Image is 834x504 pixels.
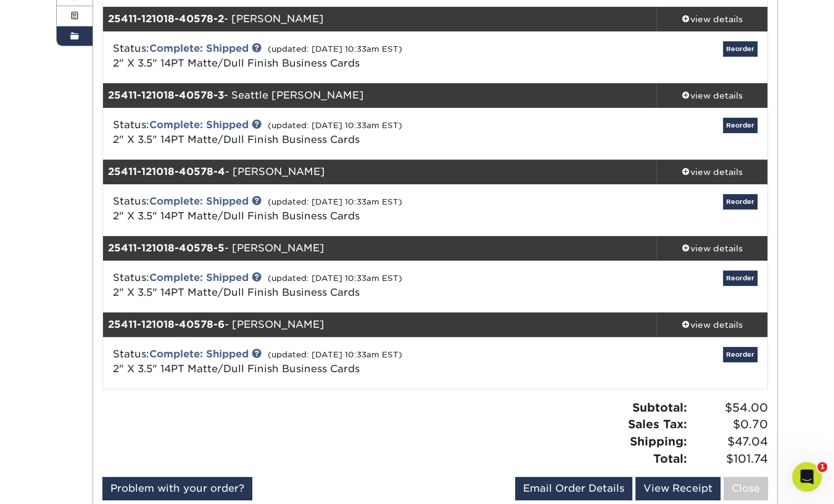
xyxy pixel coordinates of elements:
strong: 25411-121018-40578-4 [108,166,225,177]
div: Status: [104,118,546,147]
a: view details [656,236,767,261]
span: $101.74 [691,450,768,468]
div: view details [656,13,767,25]
iframe: Google Customer Reviews [3,466,105,500]
strong: 25411-121018-40578-6 [108,319,225,330]
a: Reorder [723,347,758,362]
div: Status: [104,270,546,300]
div: view details [656,319,767,331]
div: Status: [104,41,546,71]
small: (updated: [DATE] 10:33am EST) [268,274,402,283]
a: 2" X 3.5" 14PT Matte/Dull Finish Business Cards [113,210,360,222]
div: Status: [104,194,546,224]
a: 2" X 3.5" 14PT Matte/Dull Finish Business Cards [113,57,360,69]
a: view details [656,7,767,31]
a: Reorder [723,270,758,286]
strong: Sales Tax: [628,417,687,431]
a: Reorder [723,41,758,57]
a: Complete: Shipped [149,272,249,283]
a: View Receipt [635,477,720,500]
div: - [PERSON_NAME] [103,312,657,337]
a: Reorder [723,194,758,209]
a: Reorder [723,118,758,133]
span: $0.70 [691,416,768,433]
strong: 25411-121018-40578-3 [108,89,224,101]
div: - [PERSON_NAME] [103,7,657,31]
small: (updated: [DATE] 10:33am EST) [268,121,402,130]
span: $54.00 [691,399,768,417]
strong: 25411-121018-40578-2 [108,13,224,25]
a: Problem with your order? [102,477,252,500]
strong: Shipping: [630,434,687,448]
div: view details [656,242,767,254]
div: - Seattle [PERSON_NAME] [103,83,657,108]
small: (updated: [DATE] 10:33am EST) [268,350,402,359]
a: Complete: Shipped [149,43,249,54]
small: (updated: [DATE] 10:33am EST) [268,44,402,54]
div: - [PERSON_NAME] [103,236,657,261]
span: $47.04 [691,433,768,450]
a: view details [656,83,767,108]
div: view details [656,166,767,178]
a: Close [724,477,768,500]
div: - [PERSON_NAME] [103,160,657,184]
a: Complete: Shipped [149,195,249,207]
span: 1 [817,462,827,472]
a: 2" X 3.5" 14PT Matte/Dull Finish Business Cards [113,287,360,298]
div: Status: [104,347,546,376]
a: Complete: Shipped [149,348,249,360]
strong: 25411-121018-40578-5 [108,242,225,254]
a: 2" X 3.5" 14PT Matte/Dull Finish Business Cards [113,363,360,375]
small: (updated: [DATE] 10:33am EST) [268,197,402,206]
a: view details [656,312,767,337]
a: 2" X 3.5" 14PT Matte/Dull Finish Business Cards [113,134,360,145]
a: view details [656,160,767,184]
strong: Total: [653,452,687,465]
strong: Subtotal: [632,400,687,414]
div: view details [656,89,767,102]
iframe: Intercom live chat [792,462,822,492]
a: Complete: Shipped [149,119,249,131]
a: Email Order Details [515,477,632,500]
